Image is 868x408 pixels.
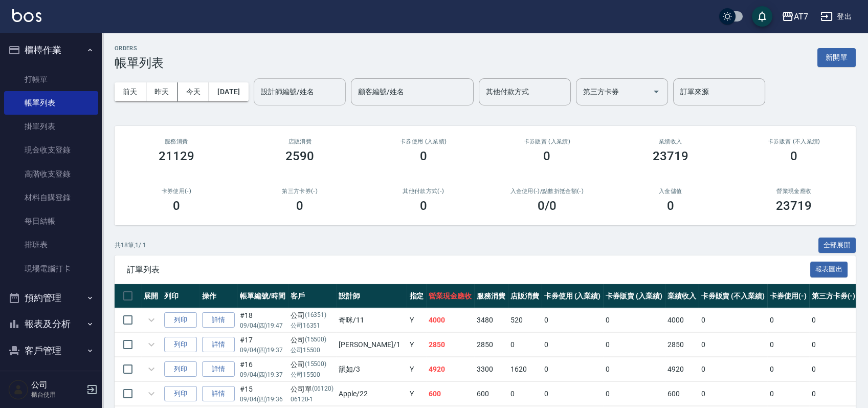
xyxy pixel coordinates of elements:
[665,382,699,406] td: 600
[407,357,426,381] td: Y
[202,312,235,328] a: 詳情
[776,199,812,213] h3: 23719
[407,308,426,332] td: Y
[508,308,542,332] td: 520
[752,6,772,27] button: save
[296,199,303,213] h3: 0
[810,262,848,277] button: 報表匯出
[818,238,856,253] button: 全部展開
[542,382,604,406] td: 0
[508,357,542,381] td: 1620
[199,284,237,308] th: 操作
[474,284,508,308] th: 服務消費
[542,357,604,381] td: 0
[202,361,235,377] a: 詳情
[665,333,699,357] td: 2850
[426,382,474,406] td: 600
[4,257,98,281] a: 現場電腦打卡
[4,209,98,233] a: 每日結帳
[745,188,844,195] h2: 營業現金應收
[291,321,334,330] p: 公司16351
[336,382,407,406] td: Apple /22
[127,188,226,195] h2: 卡券使用(-)
[699,382,767,406] td: 0
[159,149,194,163] h3: 21129
[508,382,542,406] td: 0
[291,370,334,379] p: 公司15500
[474,382,508,406] td: 600
[4,311,98,337] button: 報表及分析
[767,333,809,357] td: 0
[336,357,407,381] td: 韻如 /3
[426,357,474,381] td: 4920
[790,149,797,163] h3: 0
[31,390,83,399] p: 櫃台使用
[141,284,162,308] th: 展開
[498,188,597,195] h2: 入金使用(-) /點數折抵金額(-)
[603,357,665,381] td: 0
[603,308,665,332] td: 0
[621,188,720,195] h2: 入金儲值
[4,91,98,115] a: 帳單列表
[4,37,98,63] button: 櫃檯作業
[508,284,542,308] th: 店販消費
[498,138,597,145] h2: 卡券販賣 (入業績)
[12,9,41,22] img: Logo
[699,308,767,332] td: 0
[4,363,98,390] button: 員工及薪資
[8,379,29,400] img: Person
[4,115,98,138] a: 掛單列表
[603,284,665,308] th: 卡券販賣 (入業績)
[699,284,767,308] th: 卡券販賣 (不入業績)
[407,333,426,357] td: Y
[374,138,473,145] h2: 卡券使用 (入業績)
[4,285,98,311] button: 預約管理
[285,149,314,163] h3: 2590
[538,199,557,213] h3: 0 /0
[237,284,288,308] th: 帳單編號/時間
[115,56,164,70] h3: 帳單列表
[173,199,180,213] h3: 0
[240,395,285,404] p: 09/04 (四) 19:36
[336,284,407,308] th: 設計師
[474,357,508,381] td: 3300
[816,7,856,26] button: 登出
[240,370,285,379] p: 09/04 (四) 19:37
[291,384,334,395] div: 公司單
[291,346,334,355] p: 公司15500
[665,284,699,308] th: 業績收入
[291,359,334,370] div: 公司
[420,149,427,163] h3: 0
[474,333,508,357] td: 2850
[542,333,604,357] td: 0
[407,284,426,308] th: 指定
[291,395,334,404] p: 06120-1
[653,149,688,163] h3: 23719
[817,52,856,62] a: 新開單
[162,284,199,308] th: 列印
[767,357,809,381] td: 0
[115,241,146,250] p: 共 18 筆, 1 / 1
[305,359,327,370] p: (15500)
[648,83,664,100] button: Open
[4,186,98,209] a: 材料自購登錄
[508,333,542,357] td: 0
[767,284,809,308] th: 卡券使用(-)
[164,361,197,377] button: 列印
[426,333,474,357] td: 2850
[4,138,98,162] a: 現金收支登錄
[336,308,407,332] td: 奇咪 /11
[237,333,288,357] td: #17
[237,382,288,406] td: #15
[240,321,285,330] p: 09/04 (四) 19:47
[115,45,164,52] h2: ORDERS
[767,308,809,332] td: 0
[374,188,473,195] h2: 其他付款方式(-)
[305,310,327,321] p: (16351)
[237,308,288,332] td: #18
[542,308,604,332] td: 0
[817,48,856,67] button: 新開單
[251,188,350,195] h2: 第三方卡券(-)
[809,357,858,381] td: 0
[336,333,407,357] td: [PERSON_NAME] /1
